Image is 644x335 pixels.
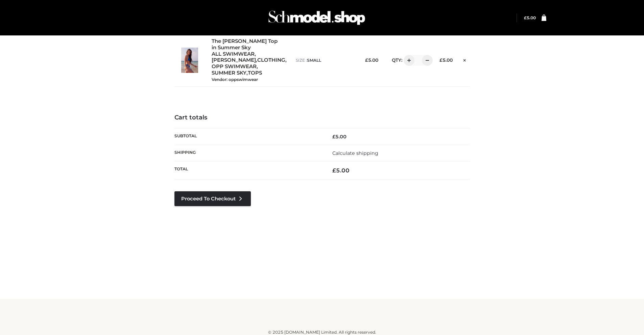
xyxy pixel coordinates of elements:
span: £ [365,57,368,63]
a: [PERSON_NAME] [212,57,256,63]
a: The [PERSON_NAME] Top in Summer Sky [212,38,281,51]
a: ALL SWIMWEAR [212,51,255,57]
a: Calculate shipping [332,150,378,156]
span: £ [524,15,527,20]
th: Total [174,162,322,179]
img: Schmodel Admin 964 [266,4,367,31]
a: OPP SWIMWEAR [212,63,257,70]
span: £ [332,167,336,174]
a: £5.00 [524,15,536,20]
th: Shipping [174,145,322,162]
div: , , , , , [212,38,289,82]
bdi: 5.00 [439,57,453,63]
a: CLOTHING [257,57,285,63]
bdi: 5.00 [332,167,350,174]
span: £ [439,57,443,63]
bdi: 5.00 [365,57,378,63]
span: £ [332,134,335,140]
th: Subtotal [174,128,322,145]
bdi: 5.00 [524,15,536,20]
h4: Cart totals [174,114,470,121]
span: SMALL [307,58,321,63]
div: QTY: [385,55,428,66]
a: Proceed to Checkout [174,191,251,206]
a: Remove this item [459,55,470,64]
p: size : [296,57,354,63]
a: SUMMER SKY [212,70,246,76]
a: TOPS [248,70,262,76]
bdi: 5.00 [332,134,347,140]
small: Vendor: oppswimwear [212,77,258,82]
